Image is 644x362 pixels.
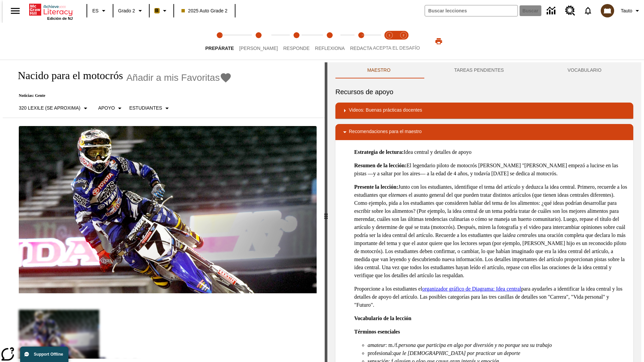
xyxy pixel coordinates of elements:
[315,46,345,51] span: Reflexiona
[350,46,372,51] span: Redacta
[368,341,628,349] li: : m./f.
[278,23,315,60] button: Responde step 3 of 5
[19,126,317,294] img: El corredor de motocrós James Stewart vuela por los aires en su motocicleta de montaña
[5,1,25,21] button: Abrir el menú lateral
[335,62,633,78] div: Instructional Panel Tabs
[354,148,628,156] p: Idea central y detalles de apoyo
[96,102,127,114] button: Tipo de apoyo, Apoyo
[561,2,579,20] a: Centro de recursos, Se abrirá en una pestaña nueva.
[89,5,111,17] button: Lenguaje: ES, Selecciona un idioma
[129,105,162,112] p: Estudiantes
[200,23,239,60] button: Prepárate step 1 of 5
[34,352,63,357] span: Support Offline
[392,192,403,198] em: tema
[354,184,398,190] strong: Presente la lección:
[239,46,278,51] span: [PERSON_NAME]
[393,350,520,356] em: que le [DEMOGRAPHIC_DATA] por practicar un deporte
[354,285,628,309] p: Proporcione a los estudiantes el para ayudarles a identificar la idea central y los detalles de a...
[368,342,385,348] em: amateur
[349,107,422,115] p: Videos: Buenas prácticas docentes
[349,128,422,136] p: Recomendaciones para el maestro
[335,124,633,140] div: Recomendaciones para el maestro
[16,102,92,114] button: Seleccione Lexile, 320 Lexile (Se aproxima)
[601,4,614,17] img: avatar image
[29,2,73,20] div: Portada
[354,183,628,280] p: Junto con los estudiantes, identifique el tema del artículo y deduzca la idea central. Primero, r...
[126,102,174,114] button: Seleccionar estudiante
[327,62,641,362] div: activity
[335,62,422,78] button: Maestro
[205,46,234,51] span: Prepárate
[402,34,404,37] text: 2
[335,103,633,119] div: Videos: Buenas prácticas docentes
[98,105,115,112] p: Apoyo
[181,7,228,14] span: 2025 Auto Grade 2
[126,72,232,83] button: Añadir a mis Favoritas - Nacido para el motocrós
[11,69,123,82] h1: Nacido para el motocrós
[354,162,628,178] p: El legendario piloto de motocrós [PERSON_NAME] "[PERSON_NAME] empezó a lucirse en las pistas —y a...
[425,5,518,16] input: Buscar campo
[126,72,220,83] span: Añadir a mis Favoritas
[394,23,413,60] button: Acepta el desafío contesta step 2 of 2
[11,93,232,98] p: Noticias: Gente
[92,7,99,14] span: ES
[536,62,633,78] button: VOCABULARIO
[579,2,597,19] a: Notificaciones
[398,342,552,348] em: persona que participa en algo por diversión y no porque sea su trabajo
[506,232,532,238] em: idea central
[310,23,350,60] button: Reflexiona step 4 of 5
[47,16,73,20] span: Edición de NJ
[20,347,68,362] button: Support Offline
[368,349,628,357] li: profesional:
[155,6,159,15] span: B
[380,23,399,60] button: Acepta el desafío lee step 1 of 2
[234,23,283,60] button: Lee step 2 of 5
[115,5,147,17] button: Grado: Grado 2, Elige un grado
[597,2,618,19] button: Escoja un nuevo avatar
[618,5,644,17] button: Perfil/Configuración
[325,62,327,362] div: Pulsa la tecla de intro o la barra espaciadora y luego presiona las flechas de derecha e izquierd...
[354,329,400,335] strong: Términos esenciales
[19,105,80,112] p: 320 Lexile (Se aproxima)
[354,315,412,321] strong: Vocabulario de la lección
[345,23,378,60] button: Redacta step 5 of 5
[422,62,536,78] button: TAREAS PENDIENTES
[152,5,171,17] button: Boost El color de la clase es anaranjado claro. Cambiar el color de la clase.
[283,46,310,51] span: Responde
[422,286,521,292] a: organizador gráfico de Diagrama: Idea central
[373,45,420,51] span: ACEPTA EL DESAFÍO
[354,163,407,168] strong: Resumen de la lección:
[354,149,404,155] strong: Estrategia de lectura:
[621,7,632,14] span: Tauto
[118,7,135,14] span: Grado 2
[335,86,633,97] h6: Recursos de apoyo
[428,35,449,47] button: Imprimir
[3,62,325,359] div: reading
[388,34,390,37] text: 1
[543,2,561,20] a: Centro de información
